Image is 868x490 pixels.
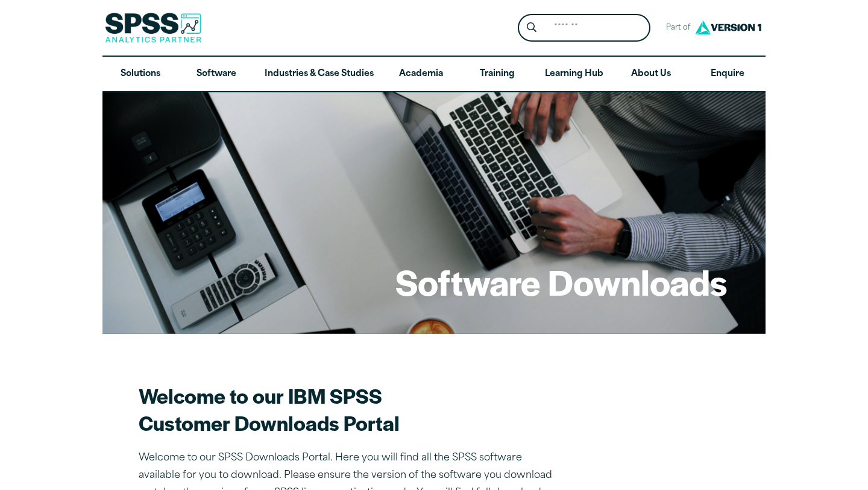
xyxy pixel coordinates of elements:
a: Enquire [690,57,766,92]
a: About Us [613,57,689,92]
svg: Search magnifying glass icon [527,22,536,33]
button: Search magnifying glass icon [521,17,543,39]
form: Site Header Search Form [518,14,650,42]
a: Learning Hub [535,57,613,92]
span: Part of [660,19,692,37]
a: Industries & Case Studies [255,57,383,92]
a: Academia [383,57,459,92]
h2: Welcome to our IBM SPSS Customer Downloads Portal [139,382,561,436]
h1: Software Downloads [395,258,727,305]
nav: Desktop version of site main menu [102,57,766,92]
img: SPSS Analytics Partner [105,13,201,43]
a: Training [459,57,535,92]
a: Software [178,57,254,92]
a: Solutions [102,57,178,92]
img: Version1 Logo [692,16,764,39]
